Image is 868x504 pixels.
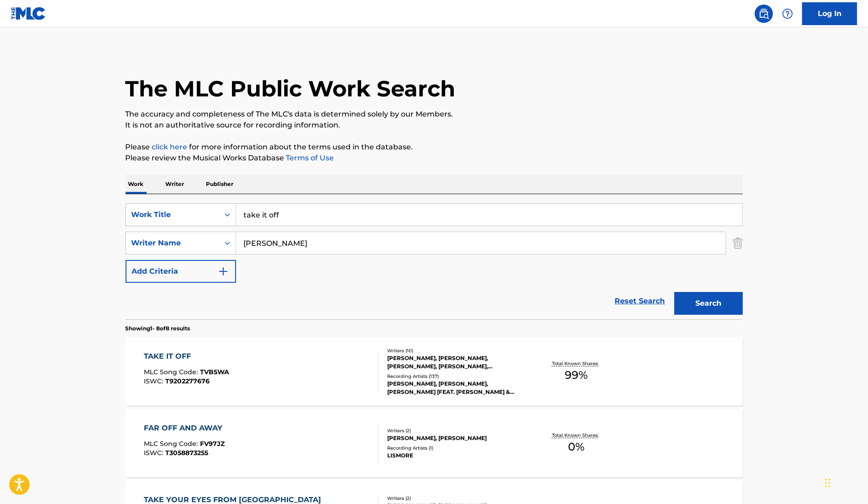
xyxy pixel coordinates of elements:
[568,439,584,455] span: 0 %
[126,260,236,283] button: Add Criteria
[733,232,743,255] img: Delete Criterion
[204,175,237,194] p: Publisher
[610,291,670,311] a: Reset Search
[822,460,868,504] iframe: Chat Widget
[779,5,797,23] div: Help
[144,351,229,362] div: TAKE IT OFF
[144,377,165,385] span: ISWC :
[674,292,743,315] button: Search
[387,373,525,380] div: Recording Artists ( 137 )
[825,469,831,497] div: Drag
[165,449,208,457] span: T3058873255
[387,380,525,396] div: [PERSON_NAME], [PERSON_NAME], [PERSON_NAME] [FEAT. [PERSON_NAME] & [PERSON_NAME]], [PERSON_NAME],...
[144,423,227,434] div: FAR OFF AND AWAY
[387,451,525,460] div: LISMORE
[552,360,601,367] p: Total Known Shares:
[132,209,214,220] div: Work Title
[782,8,793,19] img: help
[144,440,200,448] span: MLC Song Code :
[387,427,525,434] div: Writers ( 2 )
[11,7,46,20] img: MLC Logo
[387,445,525,451] div: Recording Artists ( 1 )
[144,449,165,457] span: ISWC :
[387,347,525,354] div: Writers ( 10 )
[200,440,225,448] span: FV97JZ
[284,154,334,162] a: Terms of Use
[126,409,743,477] a: FAR OFF AND AWAYMLC Song Code:FV97JZISWC:T3058873255Writers (2)[PERSON_NAME], [PERSON_NAME]Record...
[200,368,229,376] span: TVB5WA
[126,153,743,164] p: Please review the Musical Works Database
[126,109,743,120] p: The accuracy and completeness of The MLC's data is determined solely by our Members.
[126,75,456,102] h1: The MLC Public Work Search
[126,203,743,319] form: Search Form
[132,238,214,249] div: Writer Name
[126,324,190,333] p: Showing 1 - 8 of 8 results
[802,2,857,25] a: Log In
[163,175,187,194] p: Writer
[387,354,525,371] div: [PERSON_NAME], [PERSON_NAME], [PERSON_NAME], [PERSON_NAME], [PERSON_NAME] [PERSON_NAME] [PERSON_N...
[552,432,601,439] p: Total Known Shares:
[755,5,773,23] a: Public Search
[218,266,229,277] img: 9d2ae6d4665cec9f34b9.svg
[126,120,743,131] p: It is not an authoritative source for recording information.
[387,434,525,442] div: [PERSON_NAME], [PERSON_NAME]
[387,495,525,502] div: Writers ( 2 )
[126,142,743,153] p: Please for more information about the terms used in the database.
[126,175,147,194] p: Work
[565,367,588,383] span: 99 %
[126,337,743,406] a: TAKE IT OFFMLC Song Code:TVB5WAISWC:T9202277676Writers (10)[PERSON_NAME], [PERSON_NAME], [PERSON_...
[152,143,188,151] a: click here
[165,377,210,385] span: T9202277676
[144,368,200,376] span: MLC Song Code :
[758,8,769,19] img: search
